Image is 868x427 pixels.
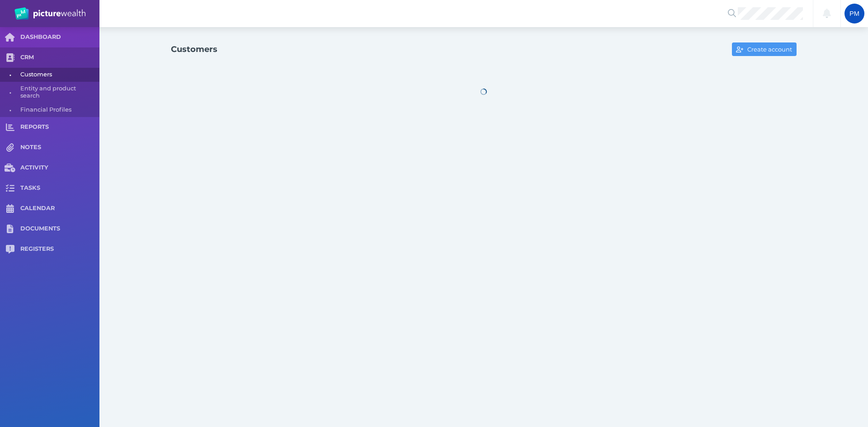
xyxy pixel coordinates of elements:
button: Create account [732,42,797,56]
span: PM [849,10,859,17]
h1: Customers [171,44,217,54]
span: ACTIVITY [20,164,99,172]
span: TASKS [20,184,99,192]
span: Financial Profiles [20,103,96,117]
span: Create account [745,46,796,53]
span: DASHBOARD [20,33,99,41]
span: CRM [20,54,99,61]
span: Customers [20,68,96,82]
span: DOCUMENTS [20,225,99,233]
span: NOTES [20,144,99,151]
div: Peter McDonald [844,4,864,23]
img: PW [14,7,85,20]
span: CALENDAR [20,205,99,212]
span: REGISTERS [20,245,99,253]
span: Entity and product search [20,82,96,103]
span: REPORTS [20,123,99,131]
